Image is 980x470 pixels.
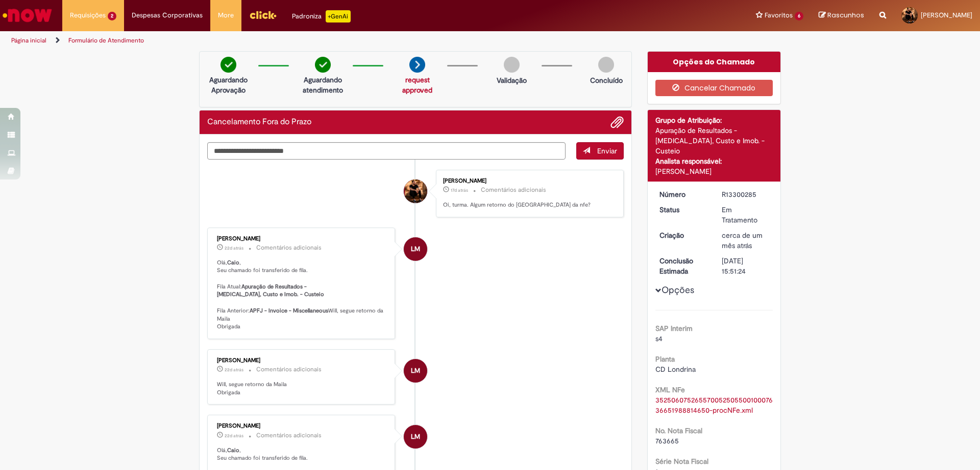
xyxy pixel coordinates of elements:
div: Luciana Mauruto [404,237,427,261]
textarea: Digite sua mensagem aqui... [207,142,566,160]
img: arrow-next.png [409,57,425,73]
span: CD Londrina [655,365,696,374]
button: Enviar [576,142,624,160]
small: Comentários adicionais [256,243,322,252]
img: check-circle-green.png [220,57,236,73]
b: No. Nota Fiscal [655,426,702,435]
div: [PERSON_NAME] [443,178,613,184]
p: Olá, , Seu chamado foi transferido de fila. Fila Atual: Fila Anterior: Will, segue retorno da Mai... [217,259,387,331]
div: Em Tratamento [722,205,769,225]
img: ServiceNow [1,5,54,26]
span: 22d atrás [225,433,243,439]
b: XML NFe [655,385,685,394]
time: 11/08/2025 10:38:35 [451,187,468,193]
p: Validação [497,75,527,85]
dt: Conclusão Estimada [652,256,715,276]
span: s4 [655,334,663,343]
div: Padroniza [292,10,351,23]
dt: Número [652,189,715,199]
p: Aguardando Aprovação [204,75,253,95]
span: LM [411,237,420,261]
a: Formulário de Atendimento [68,36,144,44]
p: Oi, turma. Algum retorno do [GEOGRAPHIC_DATA] da nfe? [443,201,613,209]
time: 06/08/2025 15:32:03 [225,367,243,373]
div: 16/07/2025 17:56:49 [722,230,769,251]
dt: Criação [652,230,715,240]
h2: Cancelamento Fora do Prazo Histórico de tíquete [207,118,311,127]
b: Série Nota Fiscal [655,457,708,466]
div: Opções do Chamado [648,52,781,72]
p: +GenAi [326,10,351,23]
span: Favoritos [765,10,793,20]
div: R13300285 [722,189,769,199]
span: [PERSON_NAME] [921,11,972,19]
img: click_logo_yellow_360x200.png [249,7,277,23]
span: 2 [108,12,116,20]
div: [PERSON_NAME] [217,423,387,429]
span: 22d atrás [225,367,243,373]
div: [PERSON_NAME] [655,166,773,176]
b: Caio [227,259,239,266]
div: [PERSON_NAME] [217,357,387,364]
span: More [218,10,234,20]
small: Comentários adicionais [256,365,322,374]
time: 16/07/2025 17:56:49 [722,231,763,250]
div: [DATE] 15:51:24 [722,256,769,276]
a: Página inicial [11,36,46,44]
span: 22d atrás [225,245,243,251]
div: Analista responsável: [655,156,773,166]
span: 763665 [655,436,679,445]
span: 6 [795,12,803,20]
span: Despesas Corporativas [132,10,203,20]
dt: Status [652,205,715,215]
button: Cancelar Chamado [655,80,773,96]
a: Download de 35250607526557005250550010007636651988814650-procNFe.xml [655,395,773,415]
time: 06/08/2025 15:32:03 [225,433,243,439]
div: Luciana Mauruto [404,425,427,449]
div: Grupo de Atribuição: [655,115,773,125]
img: img-circle-grey.png [598,57,614,73]
p: Will, segue retorno da Maila Obrigada [217,381,387,396]
button: Adicionar anexos [610,116,624,129]
span: Requisições [70,10,106,20]
ul: Trilhas de página [8,31,646,50]
div: Caio Tiezeri Souza Campos [404,180,427,203]
span: cerca de um mês atrás [722,231,763,250]
span: 17d atrás [451,187,468,193]
img: check-circle-green.png [315,57,331,73]
span: Rascunhos [827,10,864,20]
div: Luciana Mauruto [404,359,427,383]
b: APFJ - Invoice - Miscellaneous [250,307,328,315]
img: img-circle-grey.png [504,57,520,73]
b: Planta [655,354,675,364]
small: Comentários adicionais [481,186,546,194]
div: [PERSON_NAME] [217,236,387,242]
span: LM [411,359,420,383]
a: Rascunhos [819,11,864,20]
b: Caio [227,446,239,454]
span: Enviar [597,146,617,155]
span: LM [411,424,420,449]
b: SAP Interim [655,324,693,333]
time: 06/08/2025 15:32:03 [225,245,243,251]
p: Concluído [590,75,623,85]
div: Apuração de Resultados - [MEDICAL_DATA], Custo e Imob. - Custeio [655,125,773,156]
small: Comentários adicionais [256,431,322,440]
p: Aguardando atendimento [298,75,348,95]
b: Apuração de Resultados - [MEDICAL_DATA], Custo e Imob. - Custeio [217,283,324,299]
a: request approved [402,75,432,95]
